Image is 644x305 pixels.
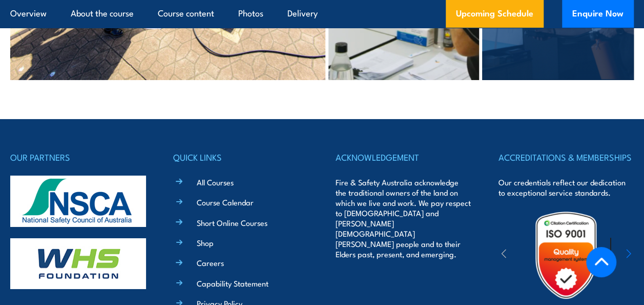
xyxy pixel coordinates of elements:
a: Capability Statement [197,278,268,289]
p: Our credentials reflect our dedication to exceptional service standards. [498,177,634,198]
a: All Courses [197,177,234,187]
img: Untitled design (19) [522,211,611,300]
h4: ACCREDITATIONS & MEMBERSHIPS [498,150,634,164]
a: Short Online Courses [197,217,267,228]
a: Course Calendar [197,197,254,207]
h4: ACKNOWLEDGEMENT [336,150,471,164]
p: Fire & Safety Australia acknowledge the traditional owners of the land on which we live and work.... [336,177,471,259]
a: Careers [197,257,224,268]
h4: QUICK LINKS [173,150,309,164]
h4: OUR PARTNERS [10,150,146,164]
img: nsca-logo-footer [10,176,146,227]
a: Shop [197,237,214,248]
img: whs-logo-footer [10,238,146,290]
